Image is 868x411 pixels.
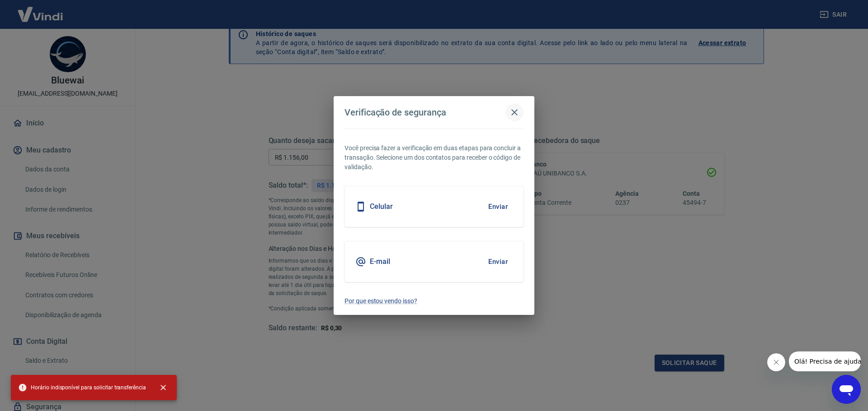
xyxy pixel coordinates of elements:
[789,351,861,371] iframe: Mensagem da empresa
[767,353,785,371] iframe: Fechar mensagem
[483,197,513,216] button: Enviar
[18,383,146,392] span: Horário indisponível para solicitar transferência
[370,202,393,211] h5: Celular
[344,296,524,306] a: Por que estou vendo isso?
[483,252,513,271] button: Enviar
[5,6,76,14] span: Olá! Precisa de ajuda?
[370,257,390,266] h5: E-mail
[832,375,861,404] iframe: Botão para abrir a janela de mensagens
[153,378,173,397] button: close
[344,107,446,118] h4: Verificação de segurança
[344,143,524,172] p: Você precisa fazer a verificação em duas etapas para concluir a transação. Selecione um dos conta...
